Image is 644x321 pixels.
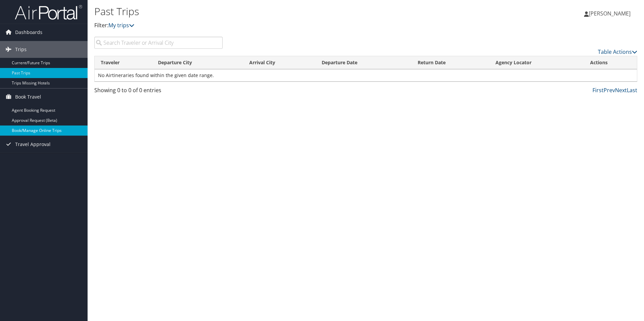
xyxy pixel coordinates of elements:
img: airportal-logo.png [15,4,82,20]
span: Travel Approval [15,136,51,153]
th: Actions [584,56,637,69]
span: Dashboards [15,24,42,41]
a: First [592,86,604,94]
a: Last [627,86,637,94]
a: [PERSON_NAME] [584,3,637,24]
th: Departure City: activate to sort column ascending [152,56,243,69]
div: Showing 0 to 0 of 0 entries [94,86,223,98]
th: Arrival City: activate to sort column ascending [243,56,316,69]
p: Filter: [94,21,456,30]
a: Table Actions [598,48,637,56]
input: Search Traveler or Arrival City [94,37,223,49]
a: Prev [604,86,615,94]
span: Book Travel [15,88,41,105]
a: My trips [108,22,134,29]
a: Next [615,86,627,94]
th: Departure Date: activate to sort column ascending [316,56,411,69]
span: Trips [15,41,27,58]
td: No Airtineraries found within the given date range. [95,69,637,81]
th: Traveler: activate to sort column ascending [95,56,152,69]
th: Return Date: activate to sort column ascending [412,56,489,69]
span: [PERSON_NAME] [589,10,631,17]
h1: Past Trips [94,4,456,19]
th: Agency Locator: activate to sort column ascending [489,56,584,69]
